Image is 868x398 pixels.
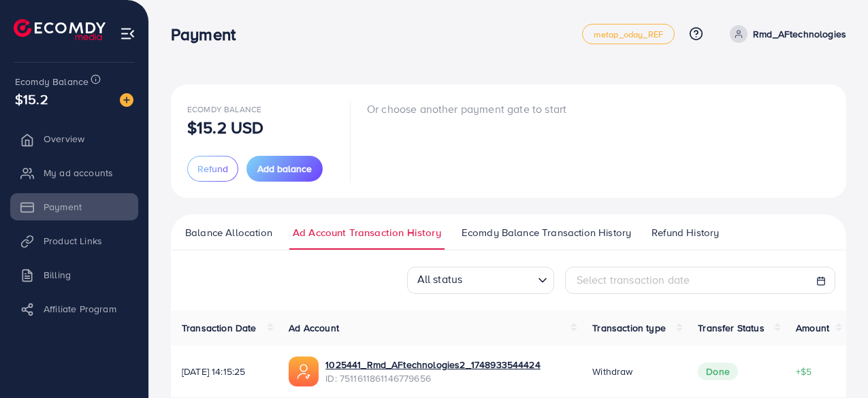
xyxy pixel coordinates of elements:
[796,321,829,335] span: Amount
[415,268,466,291] span: All status
[592,365,632,378] span: Withdraw
[462,225,631,240] span: Ecomdy Balance Transaction History
[466,269,532,291] input: Search for option
[407,267,554,294] div: Search for option
[796,365,811,378] span: +$5
[187,119,263,135] p: $15.2 USD
[185,225,272,240] span: Balance Allocation
[187,156,238,182] button: Refund
[15,75,89,88] span: Ecomdy Balance
[182,321,257,335] span: Transaction Date
[577,272,690,287] span: Select transaction date
[698,321,764,335] span: Transfer Status
[120,26,135,42] img: menu
[197,162,228,176] span: Refund
[293,225,441,240] span: Ad Account Transaction History
[724,25,846,43] a: Rmd_AFtechnologies
[594,30,663,39] span: metap_oday_REF
[652,225,719,240] span: Refund History
[257,162,312,176] span: Add balance
[325,358,541,371] a: 1025441_Rmd_AFtechnologies2_1748933544424
[289,321,339,335] span: Ad Account
[120,93,133,107] img: image
[367,101,566,117] p: Or choose another payment gate to start
[698,363,738,380] span: Done
[592,321,666,335] span: Transaction type
[289,356,319,386] img: ic-ads-acc.e4c84228.svg
[14,19,106,40] img: logo
[246,156,323,182] button: Add balance
[15,89,48,109] span: $15.2
[582,24,675,44] a: metap_oday_REF
[325,371,541,385] span: ID: 7511611861146779656
[187,103,261,115] span: Ecomdy Balance
[171,24,246,44] h3: Payment
[753,26,846,42] p: Rmd_AFtechnologies
[182,365,267,378] span: [DATE] 14:15:25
